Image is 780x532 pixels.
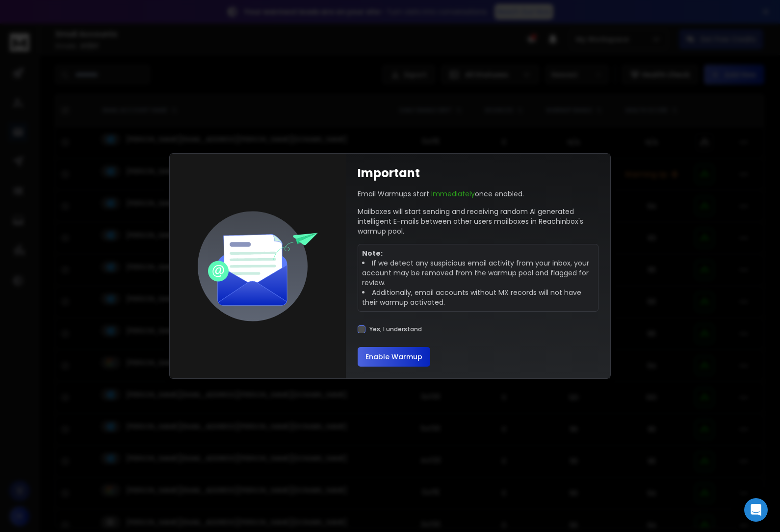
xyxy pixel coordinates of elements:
[744,498,768,522] div: Open Intercom Messenger
[362,248,594,258] p: Note:
[358,207,598,236] p: Mailboxes will start sending and receiving random AI generated intelligent E-mails between other ...
[358,165,420,181] h1: Important
[369,325,422,333] label: Yes, I understand
[431,189,475,199] span: Immediately
[358,347,430,367] button: Enable Warmup
[362,258,594,288] li: If we detect any suspicious email activity from your inbox, your account may be removed from the ...
[358,189,524,199] p: Email Warmups start once enabled.
[362,288,594,307] li: Additionally, email accounts without MX records will not have their warmup activated.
